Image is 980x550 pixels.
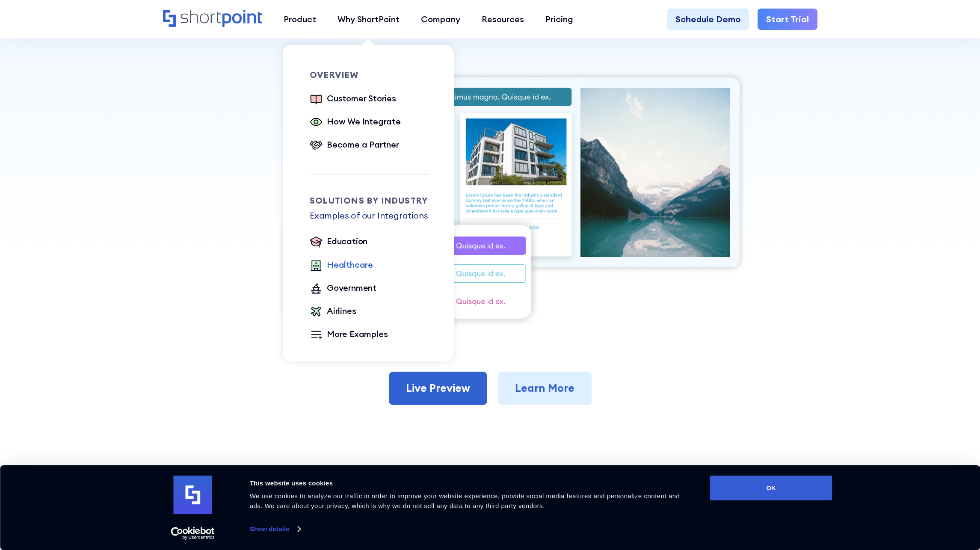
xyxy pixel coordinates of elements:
a: Resources [471,9,535,30]
a: Schedule Demo [667,9,749,30]
a: Airlines [310,305,356,319]
div: Customer Stories [327,92,396,105]
div: Education [327,235,367,248]
div: Become a Partner [327,138,399,151]
img: logo [174,476,212,514]
div: Pricing [545,13,573,26]
a: Product [273,9,327,30]
span: We use cookies to analyze our traffic in order to improve your website experience, provide social... [250,492,680,509]
a: Learn More [498,372,592,405]
div: This website uses cookies [250,478,691,488]
a: Start Trial [758,9,817,30]
a: Customer Stories [310,92,396,106]
a: Government [310,281,376,296]
a: Education [310,235,367,249]
div: Overview [310,71,429,79]
a: Home [163,10,263,28]
a: Usercentrics Cookiebot - opens in a new window [155,527,230,540]
p: Examples of our Integrations [310,209,429,222]
a: Pricing [535,9,584,30]
div: How We Integrate [327,115,401,128]
a: More Examples [310,328,388,342]
a: Why ShortPoint [327,9,410,30]
a: Show details [250,523,300,535]
a: Healthcare [310,258,373,273]
a: Become a Partner [310,138,399,153]
a: Company [410,9,471,30]
div: Solutions by Industry [310,196,429,205]
div: Healthcare [327,258,373,271]
div: Product [284,13,316,26]
a: How We Integrate [310,115,401,130]
div: Airlines [327,305,356,317]
div: More Examples [327,328,388,340]
button: OK [710,476,832,500]
div: Why ShortPoint [338,13,400,26]
div: Resources [482,13,524,26]
div: Government [327,281,376,294]
div: Company [421,13,460,26]
a: Live Preview [389,372,487,405]
iframe: Chat Widget [826,451,980,550]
